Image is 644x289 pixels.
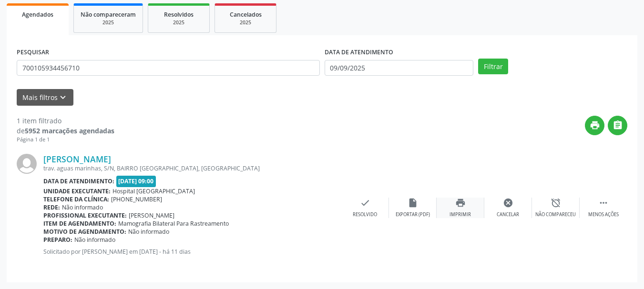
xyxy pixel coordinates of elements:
[43,248,341,256] p: Solicitado por [PERSON_NAME] em [DATE] - há 11 dias
[353,211,377,218] div: Resolvido
[43,236,72,244] b: Preparo:
[230,10,262,19] span: Cancelados
[396,211,430,218] div: Exportar (PDF)
[590,120,600,130] i: print
[128,228,169,236] span: Não informado
[43,164,341,172] div: trav. aguas marinhas, S/N, BAIRRO [GEOGRAPHIC_DATA], [GEOGRAPHIC_DATA]
[478,59,508,75] button: Filtrar
[58,92,68,103] i: keyboard_arrow_down
[17,45,49,60] label: PESQUISAR
[450,211,471,218] div: Imprimir
[613,120,623,130] i: 
[325,60,474,76] input: Selecione um intervalo
[222,19,269,26] div: 2025
[43,219,116,228] b: Item de agendamento:
[17,126,114,136] div: de
[43,177,114,185] b: Data de atendimento:
[535,211,576,218] div: Não compareceu
[111,195,162,203] span: [PHONE_NUMBER]
[588,211,619,218] div: Menos ações
[17,154,37,174] img: img
[17,60,320,76] input: Nome, CNS
[25,126,114,135] strong: 5952 marcações agendadas
[112,187,195,195] span: Hospital [GEOGRAPHIC_DATA]
[81,19,136,26] div: 2025
[43,203,60,211] b: Rede:
[62,203,103,211] span: Não informado
[598,198,609,208] i: 
[22,10,53,19] span: Agendados
[497,211,519,218] div: Cancelar
[74,236,115,244] span: Não informado
[455,198,466,208] i: print
[116,176,156,187] span: [DATE] 09:00
[360,198,370,208] i: check
[17,89,73,106] button: Mais filtroskeyboard_arrow_down
[325,45,393,60] label: DATA DE ATENDIMENTO
[43,211,127,219] b: Profissional executante:
[81,10,136,19] span: Não compareceram
[155,19,203,26] div: 2025
[17,116,114,126] div: 1 item filtrado
[17,136,114,144] div: Página 1 de 1
[43,228,126,236] b: Motivo de agendamento:
[118,219,229,228] span: Mamografia Bilateral Para Rastreamento
[43,195,109,203] b: Telefone da clínica:
[43,187,111,195] b: Unidade executante:
[43,154,111,164] a: [PERSON_NAME]
[503,198,513,208] i: cancel
[164,10,194,19] span: Resolvidos
[129,211,174,219] span: [PERSON_NAME]
[608,116,627,135] button: 
[551,198,561,208] i: alarm_off
[408,198,418,208] i: insert_drive_file
[585,116,604,135] button: print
